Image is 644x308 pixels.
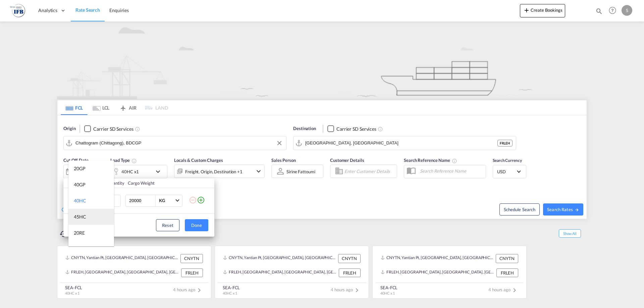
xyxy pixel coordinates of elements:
div: 20RE [74,230,85,236]
div: 40HC [74,197,86,204]
div: 40GP [74,181,86,188]
div: 40RE [74,246,85,252]
div: 20GP [74,165,86,172]
div: 45HC [74,213,86,220]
